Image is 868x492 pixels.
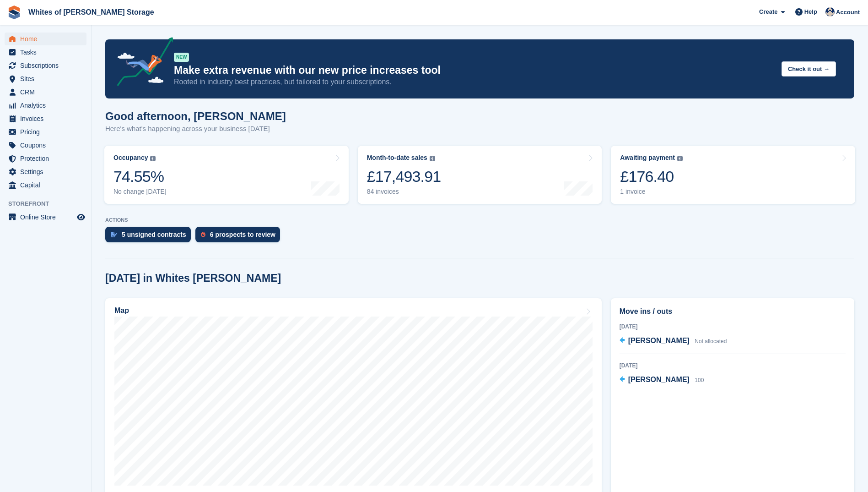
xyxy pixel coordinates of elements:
div: [DATE] [620,361,846,370]
span: [PERSON_NAME] [628,376,690,383]
a: menu [5,152,86,165]
span: Invoices [20,112,75,125]
span: [PERSON_NAME] [628,337,690,344]
a: 6 prospects to review [195,227,285,247]
span: Protection [20,152,75,165]
a: menu [5,126,86,138]
p: ACTIONS [105,217,854,223]
div: NEW [174,53,189,62]
span: Storefront [8,199,91,208]
a: menu [5,86,86,98]
img: icon-info-grey-7440780725fd019a000dd9b08b2336e03edf1995a4989e88bcd33f0948082b44.svg [430,156,435,161]
div: 6 prospects to review [210,231,275,238]
a: Awaiting payment £176.40 1 invoice [611,146,855,204]
div: [DATE] [620,323,846,331]
div: 5 unsigned contracts [122,231,186,238]
span: Not allocated [695,338,727,344]
span: Create [759,7,777,16]
span: Tasks [20,46,75,59]
p: Make extra revenue with our new price increases tool [174,64,774,77]
div: 74.55% [113,167,167,186]
a: [PERSON_NAME] 100 [620,374,704,386]
span: Help [804,7,817,16]
img: price-adjustments-announcement-icon-8257ccfd72463d97f412b2fc003d46551f7dbcb40ab6d574587a9cd5c0d94... [109,37,173,89]
a: [PERSON_NAME] Not allocated [620,335,727,347]
span: Settings [20,165,75,178]
img: contract_signature_icon-13c848040528278c33f63329250d36e43548de30e8caae1d1a13099fd9432cc5.svg [111,232,117,237]
span: Home [20,33,75,45]
a: Month-to-date sales £17,493.91 84 invoices [358,146,602,204]
span: Capital [20,179,75,191]
a: menu [5,59,86,72]
h2: Map [114,306,129,315]
a: menu [5,165,86,178]
a: Whites of [PERSON_NAME] Storage [25,5,158,20]
a: menu [5,139,86,152]
button: Check it out → [782,61,836,77]
div: £17,493.91 [367,167,441,186]
a: menu [5,72,86,85]
a: menu [5,33,86,45]
p: Here's what's happening across your business [DATE] [105,124,286,134]
a: menu [5,179,86,191]
div: Occupancy [113,154,148,162]
span: Pricing [20,126,75,138]
span: Analytics [20,99,75,112]
img: Wendy [825,7,835,16]
div: 84 invoices [367,188,441,196]
img: icon-info-grey-7440780725fd019a000dd9b08b2336e03edf1995a4989e88bcd33f0948082b44.svg [150,156,156,161]
div: £176.40 [620,167,683,186]
p: Rooted in industry best practices, but tailored to your subscriptions. [174,77,774,87]
span: Coupons [20,139,75,152]
a: menu [5,46,86,59]
div: 1 invoice [620,188,683,196]
span: 100 [695,377,704,383]
div: Month-to-date sales [367,154,427,162]
a: Preview store [75,212,86,223]
span: Online Store [20,211,75,224]
span: Subscriptions [20,59,75,72]
a: Occupancy 74.55% No change [DATE] [104,146,349,204]
span: Account [836,8,860,17]
img: stora-icon-8386f47178a22dfd0bd8f6a31ec36ba5ce8667c1dd55bd0f319d3a0aa187defe.svg [7,5,21,19]
div: Awaiting payment [620,154,675,162]
img: icon-info-grey-7440780725fd019a000dd9b08b2336e03edf1995a4989e88bcd33f0948082b44.svg [677,156,683,161]
div: No change [DATE] [113,188,167,196]
span: Sites [20,72,75,85]
a: 5 unsigned contracts [105,227,195,247]
a: menu [5,211,86,224]
img: prospect-51fa495bee0391a8d652442698ab0144808aea92771e9ea1ae160a38d050c398.svg [201,232,205,237]
h2: Move ins / outs [620,306,846,317]
h1: Good afternoon, [PERSON_NAME] [105,110,286,122]
a: menu [5,99,86,112]
span: CRM [20,86,75,98]
a: menu [5,112,86,125]
h2: [DATE] in Whites [PERSON_NAME] [105,272,281,284]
